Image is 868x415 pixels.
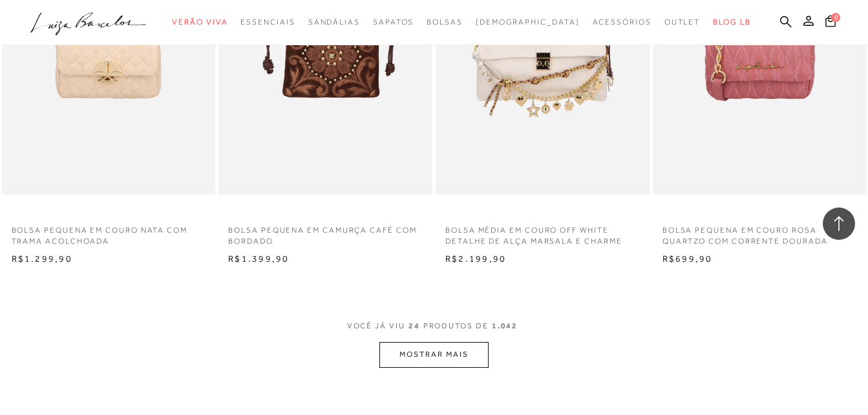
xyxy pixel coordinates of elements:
[653,217,867,247] a: BOLSA PEQUENA EM COURO ROSA QUARTZO COM CORRENTE DOURADA
[593,10,651,34] a: categoryNavScreenReaderText
[476,17,580,27] span: [DEMOGRAPHIC_DATA]
[492,321,518,330] span: 1.042
[240,17,295,27] span: Essenciais
[445,253,506,264] span: R$2.199,90
[664,17,701,27] span: Outlet
[821,14,840,32] button: 0
[831,13,840,22] span: 0
[308,17,360,27] span: Sandálias
[2,217,216,247] a: BOLSA PEQUENA EM COURO NATA COM TRAMA ACOLCHOADA
[12,253,72,264] span: R$1.299,90
[476,10,580,34] a: noSubCategoriesText
[593,17,651,27] span: Acessórios
[436,217,650,247] a: BOLSA MÉDIA EM COURO OFF WHITE DETALHE DE ALÇA MARSALA E CHARME
[664,10,701,34] a: categoryNavScreenReaderText
[308,10,360,34] a: categoryNavScreenReaderText
[713,10,750,34] a: BLOG LB
[427,17,463,27] span: Bolsas
[373,10,414,34] a: categoryNavScreenReaderText
[713,17,750,27] span: BLOG LB
[218,217,432,247] a: BOLSA PEQUENA EM CAMURÇA CAFÉ COM BORDADO
[172,10,228,34] a: categoryNavScreenReaderText
[427,10,463,34] a: categoryNavScreenReaderText
[228,253,289,264] span: R$1.399,90
[408,321,420,330] span: 24
[347,321,522,330] span: VOCÊ JÁ VIU PRODUTOS DE
[379,342,488,367] button: MOSTRAR MAIS
[662,253,713,264] span: R$699,90
[373,17,414,27] span: Sapatos
[240,10,295,34] a: categoryNavScreenReaderText
[172,17,228,27] span: Verão Viva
